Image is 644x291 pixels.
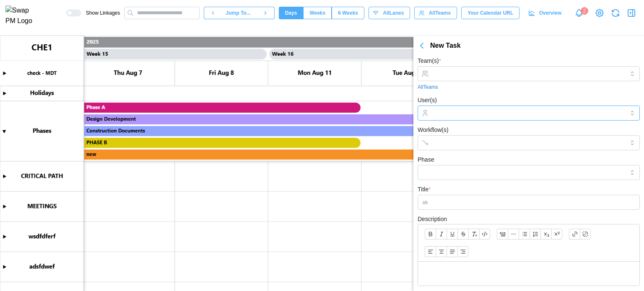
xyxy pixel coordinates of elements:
button: Jump To... [222,7,256,19]
label: Description [418,215,447,224]
button: Blockquote [497,229,508,239]
button: Subscript [540,229,551,239]
label: Title [418,185,431,194]
button: Underline [447,229,457,239]
button: Align text: right [457,246,468,257]
label: User(s) [418,96,437,105]
span: Weeks [309,7,325,19]
label: Workflow(s) [418,126,449,135]
button: Strikethrough [457,229,468,239]
button: Link [569,229,580,239]
button: Ordered list [530,229,540,239]
button: Italic [436,229,447,239]
span: All Teams [429,7,451,19]
button: Align text: center [436,246,447,257]
button: Align text: left [425,246,436,257]
button: AllTeams [414,7,457,19]
button: Horizontal line [508,229,519,239]
button: Align text: justify [447,246,457,257]
a: Notifications [572,6,586,20]
button: Bullet list [519,229,530,239]
img: Swap PM Logo [5,5,39,26]
a: All Teams [418,83,438,91]
button: Weeks [303,7,332,19]
span: Show Linkages [81,10,120,16]
button: Code [479,229,490,239]
span: Your Calendar URL [467,7,513,19]
button: Superscript [551,229,562,239]
div: New Task [430,41,644,51]
button: Your Calendar URL [461,7,519,19]
a: View Project [594,7,605,19]
button: Refresh Grid [610,7,621,19]
span: All Lanes [383,7,404,19]
span: 6 Weeks [338,7,358,19]
div: 2 [581,7,588,15]
button: Clear formatting [468,229,479,239]
span: Days [285,7,297,19]
label: Team(s) [418,57,441,66]
a: Overview [524,7,568,19]
span: Overview [539,7,561,19]
button: Close Drawer [626,7,637,19]
button: 6 Weeks [332,7,364,19]
button: AllLanes [369,7,410,19]
button: Days [279,7,304,19]
span: Jump To... [226,7,251,19]
button: Bold [425,229,436,239]
button: Remove link [580,229,591,239]
label: Phase [418,155,434,165]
